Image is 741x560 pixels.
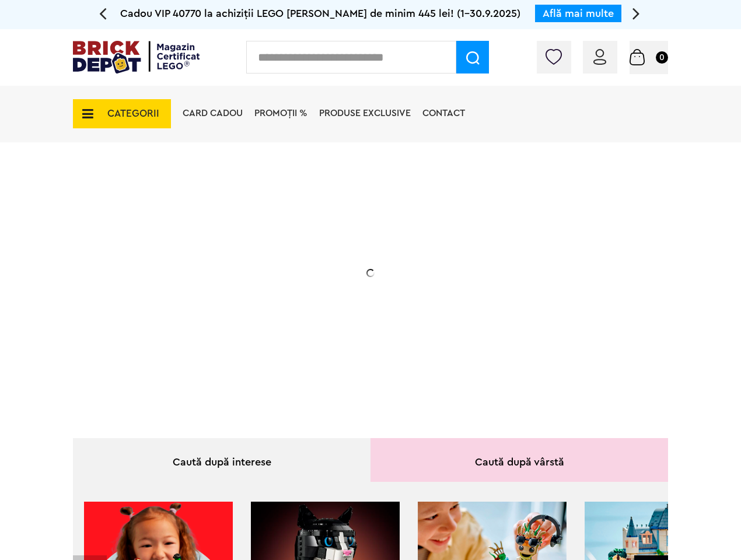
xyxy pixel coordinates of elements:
h1: 20% Reducere! [156,206,389,248]
small: 0 [656,51,668,64]
div: Caută după interese [73,438,370,482]
a: Card Cadou [183,108,243,118]
div: Explorează [156,335,389,349]
a: PROMOȚII % [254,108,307,118]
span: Cadou VIP 40770 la achiziții LEGO [PERSON_NAME] de minim 445 lei! (1-30.9.2025) [120,8,520,19]
a: Află mai multe [543,8,614,19]
a: Contact [422,108,465,118]
span: CATEGORII [107,108,159,118]
div: Caută după vârstă [370,438,668,482]
h2: La două seturi LEGO de adulți achiziționate din selecție! În perioada 12 - [DATE]! [156,260,389,309]
a: Produse exclusive [319,108,411,118]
